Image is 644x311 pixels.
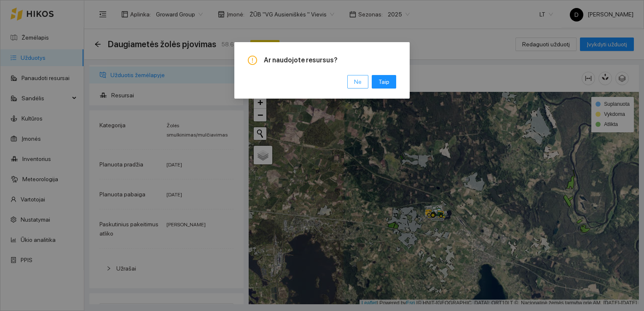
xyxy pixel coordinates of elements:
span: Ne [354,77,362,86]
span: Taip [378,77,389,86]
button: Ne [347,75,368,88]
button: Taip [372,75,396,88]
span: exclamation-circle [248,56,257,65]
span: Ar naudojote resursus? [264,56,396,65]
